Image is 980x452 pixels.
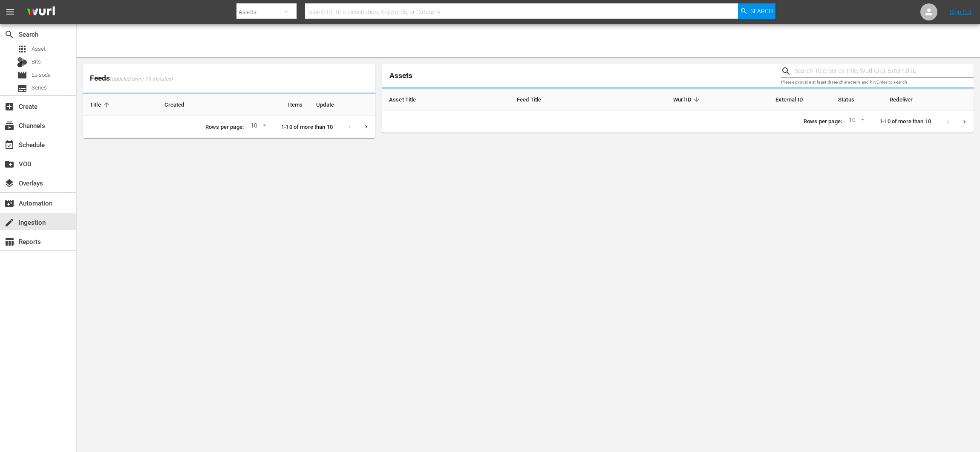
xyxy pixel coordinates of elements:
[804,118,842,126] p: Rows per page:
[510,89,604,110] th: Feed Title
[247,121,268,133] div: 10
[17,57,27,67] div: Bits
[879,118,931,126] p: 1-10 of more than 10
[750,3,773,19] span: Search
[4,178,14,188] span: Overlays
[810,89,883,110] th: Status
[32,84,47,92] span: Series
[83,71,375,85] span: Feeds
[4,198,14,209] span: Automation
[90,101,112,109] span: Title
[389,96,427,103] span: Asset Title
[956,113,973,130] button: Next page
[17,83,27,93] span: Series
[110,76,173,83] span: (updated every 15 minutes)
[950,9,972,15] a: Sign Out
[4,121,14,131] span: Channels
[883,89,974,110] th: Redeliver
[17,70,27,80] span: Episode
[738,3,775,19] button: Search
[4,237,14,247] span: Reports
[281,123,333,131] p: 1-10 of more than 10
[4,101,14,112] span: Create
[205,123,244,131] p: Rows per page:
[673,96,702,103] span: Wurl ID
[5,7,15,17] span: menu
[251,94,309,116] th: Items
[20,2,61,22] img: ans4CAIJ8jUAAAAAAAAAAAAAAAAAAAAAAAAgQb4GAAAAAAAAAAAAAAAAAAAAAAAAJMjXAAAAAAAAAAAAAAAAAAAAAAAAgAT5G...
[4,140,14,150] span: Schedule
[795,65,974,78] input: Search Title, Series Title, Wurl ID or External ID
[4,29,14,40] span: Search
[164,101,195,109] span: Created
[4,217,14,228] span: Ingestion
[4,159,14,169] span: VOD
[32,58,41,66] span: Bits
[32,71,51,79] span: Episode
[83,94,375,116] table: sticky table
[845,115,866,128] div: 10
[389,71,412,80] span: Assets
[358,119,375,135] button: Next page
[781,79,974,86] p: Please provide at least three characters and hit Enter to search
[32,45,46,53] span: Asset
[17,44,27,54] span: Asset
[309,94,375,116] th: Update
[382,89,974,110] table: sticky table
[709,89,810,110] th: External ID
